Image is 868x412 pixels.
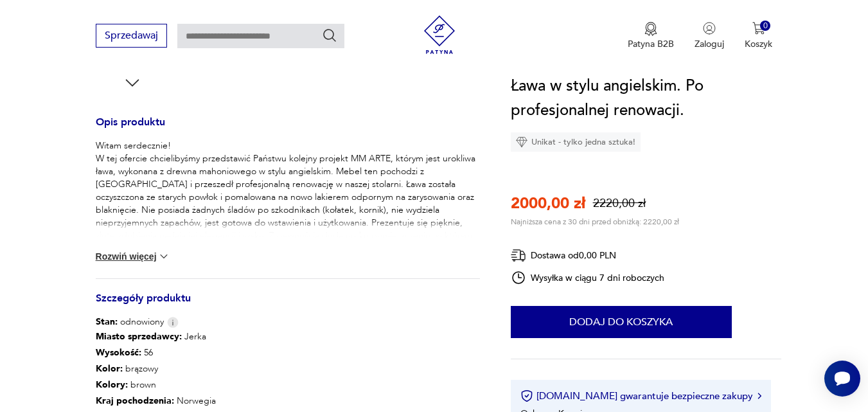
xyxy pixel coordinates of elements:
img: Ikona strzałki w prawo [757,393,761,399]
button: 0Koszyk [745,22,772,50]
h3: Szczegóły produktu [96,294,480,316]
iframe: Smartsupp widget button [824,361,860,397]
img: Ikona certyfikatu [520,390,533,402]
b: Kolory : [96,379,128,391]
b: Stan: [96,316,118,328]
img: Ikonka użytkownika [703,22,716,35]
p: 2220,00 zł [593,195,646,211]
span: odnowiony [96,316,164,328]
img: Ikona medalu [644,22,657,36]
p: Najniższa cena z 30 dni przed obniżką: 2220,00 zł [511,217,679,227]
img: Ikona koszyka [752,22,765,35]
button: Zaloguj [695,22,724,50]
div: Wysyłka w ciągu 7 dni roboczych [511,270,665,285]
div: Unikat - tylko jedna sztuka! [511,132,641,152]
p: Zaloguj [695,38,724,50]
img: chevron down [157,250,170,263]
img: Ikona dostawy [511,247,526,264]
p: Patyna B2B [628,38,674,50]
h3: Opis produktu [96,118,480,139]
p: 56 [96,345,216,361]
img: Info icon [167,317,179,328]
button: Szukaj [322,28,337,43]
b: Miasto sprzedawcy : [96,330,182,343]
b: Kraj pochodzenia : [96,395,174,407]
div: 0 [760,21,771,31]
p: Witam serdecznie! W tej ofercie chcielibyśmy przedstawić Państwu kolejny projekt MM ARTE, którym ... [96,139,480,281]
p: Jerka [96,328,216,345]
img: Ikona diamentu [516,136,527,148]
p: Koszyk [745,38,772,50]
a: Sprzedawaj [96,32,167,41]
button: Rozwiń więcej [96,250,170,263]
button: [DOMAIN_NAME] gwarantuje bezpieczne zakupy [520,390,761,402]
button: Sprzedawaj [96,24,167,48]
b: Kolor: [96,363,123,375]
a: Ikona medaluPatyna B2B [628,22,674,50]
div: Dostawa od 0,00 PLN [511,247,665,264]
b: Wysokość : [96,346,141,359]
h1: Ława w stylu angielskim. Po profesjonalnej renowacji. [511,74,782,123]
img: Patyna - sklep z meblami i dekoracjami vintage [420,15,459,54]
p: 2000,00 zł [511,193,585,214]
button: Dodaj do koszyka [511,306,732,338]
button: Patyna B2B [628,22,674,50]
p: Norwegia [96,393,216,409]
p: brązowy [96,361,216,377]
p: brown [96,377,216,393]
